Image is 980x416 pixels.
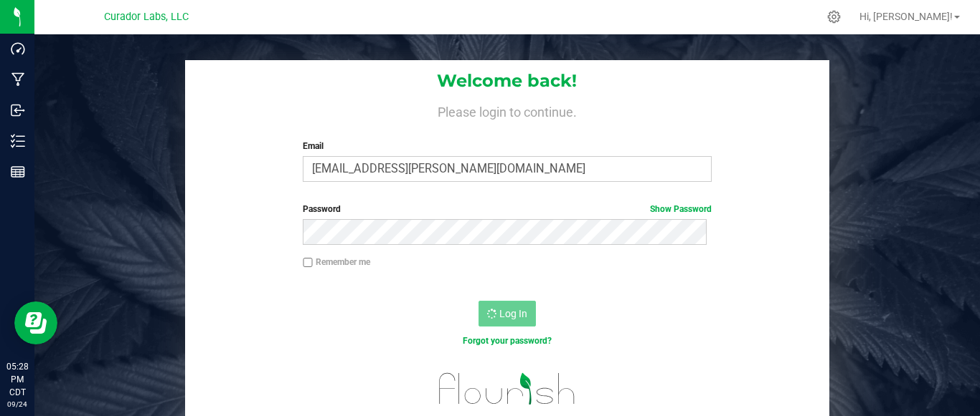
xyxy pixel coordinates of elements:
[499,308,527,319] span: Log In
[11,103,25,117] inline-svg: Inbound
[303,140,711,153] label: Email
[479,301,536,326] button: Log In
[825,10,843,24] div: Manage settings
[6,399,28,410] p: 09/24
[14,301,57,344] iframe: Resource center
[11,165,25,179] inline-svg: Reports
[650,204,712,214] a: Show Password
[185,72,830,90] h1: Welcome back!
[463,336,552,346] a: Forgot your password?
[427,363,588,415] img: flourish_logo.svg
[11,42,25,56] inline-svg: Dashboard
[11,134,25,148] inline-svg: Inventory
[303,258,313,268] input: Remember me
[859,11,953,22] span: Hi, [PERSON_NAME]!
[6,360,28,399] p: 05:28 PM CDT
[303,204,341,214] span: Password
[303,256,370,269] label: Remember me
[104,11,189,23] span: Curador Labs, LLC
[11,72,25,87] inline-svg: Manufacturing
[185,102,830,120] h4: Please login to continue.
